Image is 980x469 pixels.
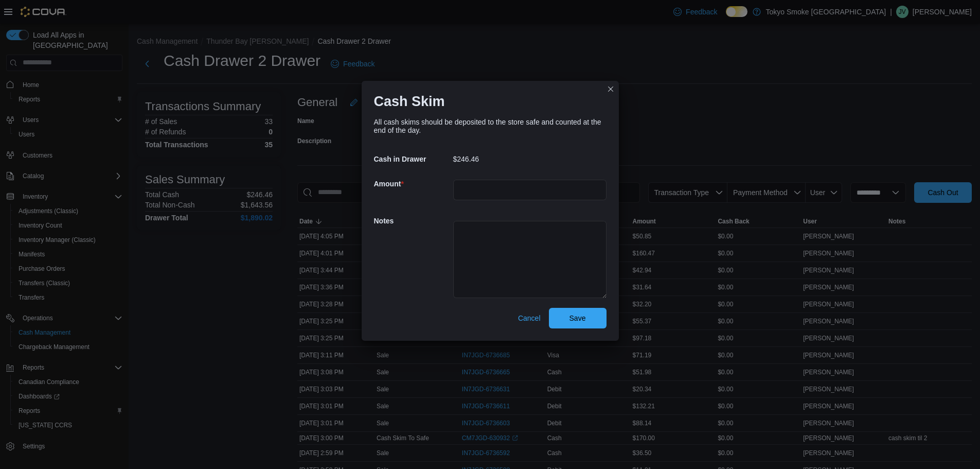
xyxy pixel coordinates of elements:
span: Save [569,313,586,323]
button: Closes this modal window [604,83,617,95]
div: All cash skims should be deposited to the store safe and counted at the end of the day. [374,118,607,134]
p: $246.46 [453,155,479,163]
button: Cancel [514,308,545,328]
button: Save [549,308,607,328]
h5: Cash in Drawer [374,149,451,169]
h1: Cash Skim [374,93,445,110]
h5: Amount [374,173,451,194]
h5: Notes [374,211,451,231]
span: Cancel [518,313,541,323]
